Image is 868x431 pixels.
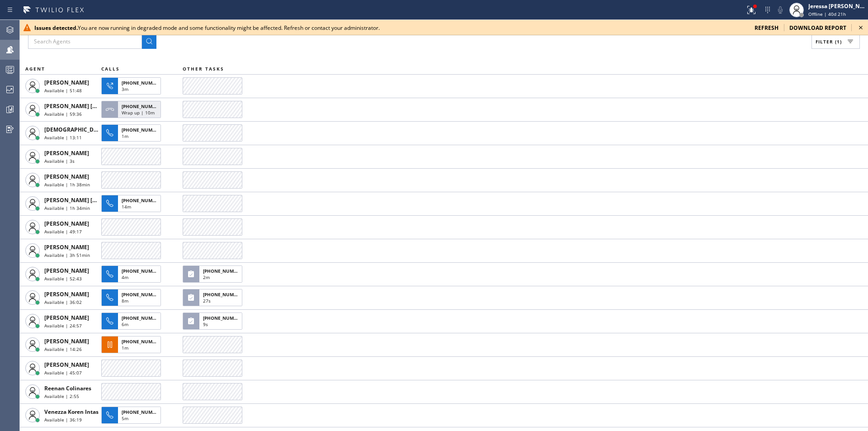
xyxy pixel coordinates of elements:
span: [PERSON_NAME] [44,149,89,157]
span: Available | 1h 34min [44,205,90,211]
input: Search Agents [28,34,142,49]
span: [PERSON_NAME] [44,314,89,322]
span: 5m [122,415,128,422]
span: 14m [122,204,131,210]
span: [PHONE_NUMBER] [122,315,163,321]
span: [PHONE_NUMBER] [122,338,163,345]
span: [PHONE_NUMBER] [203,291,244,298]
span: Filter (1) [816,38,842,45]
span: 8m [122,298,128,304]
button: [PHONE_NUMBER]27s [183,286,245,309]
span: 27s [203,298,211,304]
span: [PERSON_NAME] [44,220,89,227]
span: [PHONE_NUMBER] [203,315,244,321]
button: Mute [774,4,787,16]
span: 2m [203,274,210,280]
span: Available | 52:43 [44,275,82,282]
span: [PERSON_NAME] [PERSON_NAME] [44,196,135,204]
button: [PHONE_NUMBER]4m [101,263,164,285]
span: [PHONE_NUMBER] [122,268,163,274]
span: Venezza Koren Intas [44,408,99,416]
span: [PERSON_NAME] [44,337,89,345]
button: Filter (1) [811,34,860,49]
span: Available | 14:26 [44,346,82,352]
span: Available | 13:11 [44,134,82,141]
span: Available | 51:48 [44,87,82,94]
span: [PHONE_NUMBER] [203,268,244,274]
span: 1m [122,345,128,351]
span: [PERSON_NAME] [44,361,89,369]
span: OTHER TASKS [183,66,224,72]
button: [PHONE_NUMBER]14m [101,192,164,215]
span: download report [789,24,846,32]
span: Available | 3s [44,158,75,164]
span: Available | 36:19 [44,417,82,423]
span: [PHONE_NUMBER] [122,197,163,204]
span: Wrap up | 10m [122,109,155,116]
span: [PHONE_NUMBER] [122,103,163,109]
button: [PHONE_NUMBER]1m [101,122,164,144]
button: [PHONE_NUMBER]2m [183,263,245,285]
span: Available | 1h 38min [44,181,90,188]
span: [PERSON_NAME] [PERSON_NAME] [44,102,135,110]
span: [PHONE_NUMBER] [122,291,163,298]
span: [PERSON_NAME] [44,79,89,86]
button: [PHONE_NUMBER]3m [101,75,164,97]
span: Available | 59:36 [44,111,82,117]
span: [PERSON_NAME] [44,267,89,275]
button: [PHONE_NUMBER]5m [101,404,164,426]
span: AGENT [25,66,45,72]
span: 4m [122,274,128,280]
span: 1m [122,133,128,139]
span: Available | 36:02 [44,299,82,305]
span: CALLS [101,66,120,72]
button: [PHONE_NUMBER]9s [183,310,245,332]
span: Reenan Colinares [44,384,91,392]
span: [PHONE_NUMBER] [122,409,163,415]
div: Jeressa [PERSON_NAME] [808,2,865,10]
b: Issues detected. [34,24,78,32]
div: You are now running in degraded mode and some functionality might be affected. Refresh or contact... [34,24,747,32]
span: Available | 45:07 [44,369,82,376]
span: [PERSON_NAME] [44,173,89,180]
span: Available | 24:57 [44,322,82,329]
span: refresh [755,24,778,32]
button: [PHONE_NUMBER]1m [101,333,164,356]
button: [PHONE_NUMBER]Wrap up | 10m [101,98,164,121]
span: [DEMOGRAPHIC_DATA][PERSON_NAME] [44,126,151,133]
button: [PHONE_NUMBER]6m [101,310,164,332]
span: [PHONE_NUMBER] [122,127,163,133]
span: 9s [203,321,208,327]
span: Available | 49:17 [44,228,82,235]
span: Available | 2:55 [44,393,79,399]
span: Available | 3h 51min [44,252,90,258]
span: [PERSON_NAME] [44,290,89,298]
span: 6m [122,321,128,327]
span: [PHONE_NUMBER] [122,80,163,86]
span: 3m [122,86,128,92]
button: [PHONE_NUMBER]8m [101,286,164,309]
span: Offline | 40d 21h [808,11,846,17]
span: [PERSON_NAME] [44,243,89,251]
